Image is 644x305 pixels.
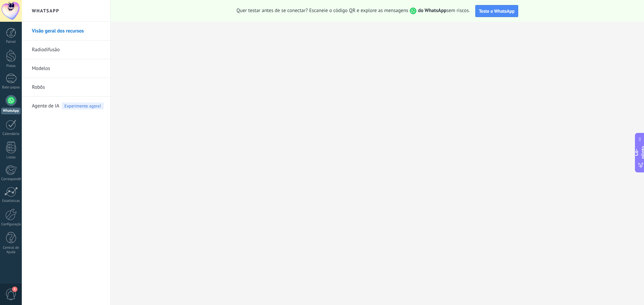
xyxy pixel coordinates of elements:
[446,7,470,14] font: sem riscos.
[6,40,16,44] font: Painel
[236,7,408,14] font: Quer testar antes de se conectar? Escaneie o código QR e explore as mensagens
[22,59,110,78] li: Modelos
[32,84,45,90] font: Robôs
[14,287,16,291] font: 1
[32,8,59,14] font: WhatsApp
[32,78,104,97] a: Robôs
[2,199,20,203] font: Estatísticas
[32,28,84,34] font: Visão geral dos recursos
[475,5,518,17] button: Teste o WhatsApp
[1,177,28,181] font: Correspondência
[2,132,19,136] font: Calendário
[32,41,104,59] a: Radiodifusão
[479,8,515,14] font: Teste o WhatsApp
[22,78,110,97] li: Robôs
[1,222,23,227] font: Configurações
[32,103,59,109] font: Agente de IA
[418,7,446,14] font: do WhatsApp
[32,47,60,53] font: Radiodifusão
[32,59,104,78] a: Modelos
[6,64,16,68] font: Pistas
[6,155,15,160] font: Listas
[32,22,104,41] a: Visão geral dos recursos
[3,108,19,113] font: WhatsApp
[22,41,110,59] li: Radiodifusão
[32,65,50,72] font: Modelos
[64,103,101,109] font: Experimente agora!
[22,22,110,41] li: Visão geral dos recursos
[32,97,104,116] a: Agente de IAExperimente agora!
[3,245,19,254] font: Central de Ajuda
[22,97,110,115] li: Agente de IA
[2,85,20,90] font: Bate-papos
